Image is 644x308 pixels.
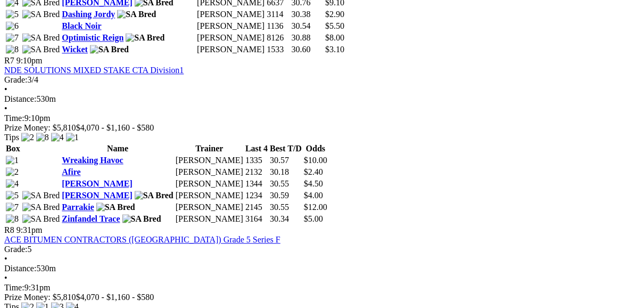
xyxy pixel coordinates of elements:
[62,214,120,223] a: Zinfandel Trace
[122,214,161,224] img: SA Bred
[266,21,290,31] td: 1136
[245,190,268,201] td: 1234
[266,9,290,20] td: 3114
[325,21,344,30] span: $5.50
[22,33,60,43] img: SA Bred
[325,33,344,42] span: $8.00
[304,191,323,200] span: $4.00
[304,202,327,212] span: $12.00
[36,133,49,142] img: 8
[62,167,80,176] a: Afire
[6,156,19,165] img: 1
[4,114,640,123] div: 9:10pm
[175,214,244,224] td: [PERSON_NAME]
[269,214,302,224] td: 30.34
[62,21,101,30] a: Black Noir
[269,190,302,201] td: 30.59
[325,10,344,19] span: $2.90
[90,45,129,54] img: SA Bred
[245,202,268,213] td: 2145
[21,133,34,142] img: 2
[291,44,324,55] td: 30.60
[6,45,19,54] img: 8
[61,143,174,154] th: Name
[4,114,24,123] span: Time:
[126,33,164,43] img: SA Bred
[269,143,302,154] th: Best T/D
[16,56,43,65] span: 9:10pm
[62,10,115,19] a: Dashing Jordy
[4,94,640,104] div: 530m
[4,225,14,234] span: R8
[62,45,88,54] a: Wicket
[245,214,268,224] td: 3164
[22,10,60,19] img: SA Bred
[175,143,244,154] th: Trainer
[196,33,265,43] td: [PERSON_NAME]
[175,202,244,213] td: [PERSON_NAME]
[51,133,64,142] img: 4
[291,21,324,31] td: 30.54
[4,273,7,282] span: •
[6,21,19,31] img: 6
[245,179,268,189] td: 1344
[62,33,123,42] a: Optimistic Reign
[22,191,60,200] img: SA Bred
[4,133,19,142] span: Tips
[304,214,323,223] span: $5.00
[16,225,43,234] span: 9:31pm
[175,167,244,177] td: [PERSON_NAME]
[4,264,36,273] span: Distance:
[22,45,60,54] img: SA Bred
[76,293,154,302] span: $4,070 - $1,160 - $580
[96,202,135,212] img: SA Bred
[117,10,156,19] img: SA Bred
[4,75,640,85] div: 3/4
[303,143,328,154] th: Odds
[76,123,154,132] span: $4,070 - $1,160 - $580
[62,191,132,200] a: [PERSON_NAME]
[6,214,19,224] img: 8
[62,179,132,188] a: [PERSON_NAME]
[196,21,265,31] td: [PERSON_NAME]
[4,245,28,254] span: Grade:
[4,235,280,244] a: ACE BITUMEN CONTRACTORS ([GEOGRAPHIC_DATA]) Grade 5 Series F
[6,167,19,177] img: 2
[269,202,302,213] td: 30.55
[245,167,268,177] td: 2132
[62,156,123,165] a: Wreaking Havoc
[135,191,174,200] img: SA Bred
[269,167,302,177] td: 30.18
[304,156,327,165] span: $10.00
[62,202,94,212] a: Parrakie
[325,45,344,54] span: $3.10
[4,283,24,292] span: Time:
[4,66,184,75] a: NDE SOLUTIONS MIXED STAKE CTA Division1
[22,214,60,224] img: SA Bred
[4,75,28,84] span: Grade:
[4,56,14,65] span: R7
[4,104,7,113] span: •
[304,179,323,188] span: $4.50
[266,33,290,43] td: 8126
[4,245,640,254] div: 5
[4,283,640,293] div: 9:31pm
[291,33,324,43] td: 30.88
[22,202,60,212] img: SA Bred
[245,143,268,154] th: Last 4
[175,155,244,166] td: [PERSON_NAME]
[4,85,7,94] span: •
[6,10,19,19] img: 5
[4,264,640,273] div: 530m
[6,33,19,43] img: 7
[291,9,324,20] td: 30.38
[6,179,19,189] img: 4
[6,144,20,153] span: Box
[196,9,265,20] td: [PERSON_NAME]
[4,94,36,103] span: Distance:
[245,155,268,166] td: 1335
[4,123,640,133] div: Prize Money: $5,810
[175,190,244,201] td: [PERSON_NAME]
[304,167,323,176] span: $2.40
[66,133,79,142] img: 1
